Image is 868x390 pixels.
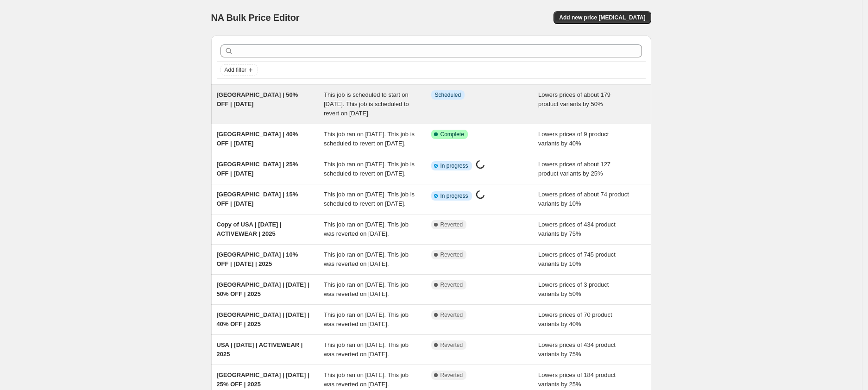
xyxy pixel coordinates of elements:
[538,191,629,207] span: Lowers prices of about 74 product variants by 10%
[217,251,298,267] span: [GEOGRAPHIC_DATA] | 10% OFF | [DATE] | 2025
[538,161,610,177] span: Lowers prices of about 127 product variants by 25%
[324,131,415,147] span: This job ran on [DATE]. This job is scheduled to revert on [DATE].
[324,91,409,117] span: This job is scheduled to start on [DATE]. This job is scheduled to revert on [DATE].
[324,161,415,177] span: This job ran on [DATE]. This job is scheduled to revert on [DATE].
[324,341,409,358] span: This job ran on [DATE]. This job was reverted on [DATE].
[538,221,616,237] span: Lowers prices of 434 product variants by 75%
[559,14,645,21] span: Add new price [MEDICAL_DATA]
[435,91,461,99] span: Scheduled
[217,341,303,358] span: USA | [DATE] | ACTIVEWEAR | 2025
[324,251,409,267] span: This job ran on [DATE]. This job was reverted on [DATE].
[217,131,298,147] span: [GEOGRAPHIC_DATA] | 40% OFF | [DATE]
[225,66,246,74] span: Add filter
[538,281,609,297] span: Lowers prices of 3 product variants by 50%
[440,311,463,319] span: Reverted
[440,371,463,379] span: Reverted
[217,221,282,237] span: Copy of USA | [DATE] | ACTIVEWEAR | 2025
[538,251,616,267] span: Lowers prices of 745 product variants by 10%
[440,281,463,289] span: Reverted
[538,131,609,147] span: Lowers prices of 9 product variants by 40%
[440,221,463,228] span: Reverted
[440,251,463,258] span: Reverted
[440,131,464,138] span: Complete
[217,161,298,177] span: [GEOGRAPHIC_DATA] | 25% OFF | [DATE]
[324,281,409,297] span: This job ran on [DATE]. This job was reverted on [DATE].
[538,311,612,327] span: Lowers prices of 70 product variants by 40%
[217,281,309,297] span: [GEOGRAPHIC_DATA] | [DATE] | 50% OFF | 2025
[324,311,409,327] span: This job ran on [DATE]. This job was reverted on [DATE].
[538,371,616,388] span: Lowers prices of 184 product variants by 25%
[217,191,298,207] span: [GEOGRAPHIC_DATA] | 15% OFF | [DATE]
[554,11,651,24] button: Add new price [MEDICAL_DATA]
[217,311,309,327] span: [GEOGRAPHIC_DATA] | [DATE] | 40% OFF | 2025
[211,13,300,23] span: NA Bulk Price Editor
[220,64,258,75] button: Add filter
[324,191,415,207] span: This job ran on [DATE]. This job is scheduled to revert on [DATE].
[538,91,610,107] span: Lowers prices of about 179 product variants by 50%
[440,192,468,200] span: In progress
[324,221,409,237] span: This job ran on [DATE]. This job was reverted on [DATE].
[440,341,463,349] span: Reverted
[217,91,298,107] span: [GEOGRAPHIC_DATA] | 50% OFF | [DATE]
[538,341,616,358] span: Lowers prices of 434 product variants by 75%
[324,371,409,388] span: This job ran on [DATE]. This job was reverted on [DATE].
[440,162,468,170] span: In progress
[217,371,309,388] span: [GEOGRAPHIC_DATA] | [DATE] | 25% OFF | 2025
